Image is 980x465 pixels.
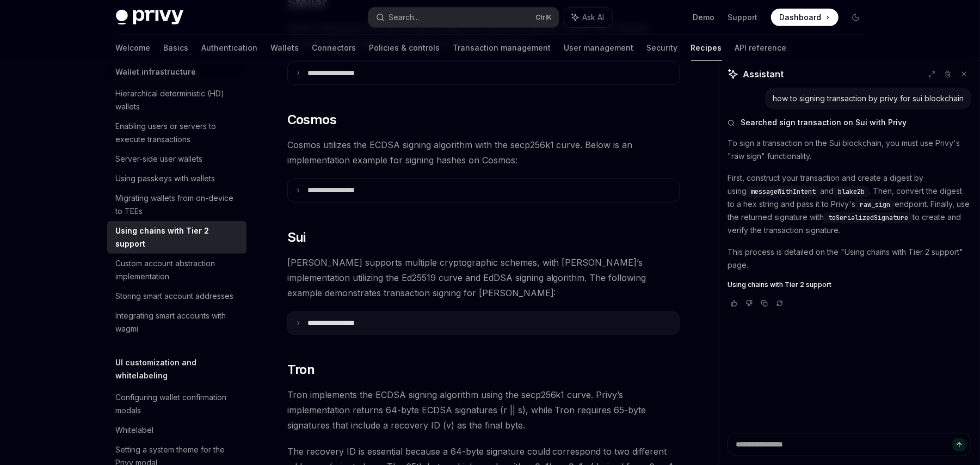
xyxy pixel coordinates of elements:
span: Tron implements the ECDSA signing algorithm using the secp256k1 curve. Privy’s implementation ret... [287,387,680,433]
span: toSerializedSignature [828,213,908,222]
span: Sui [287,229,306,246]
a: Support [728,12,758,23]
div: Search... [389,11,420,24]
span: Cosmos utilizes the ECDSA signing algorithm with the secp256k1 curve. Below is an implementation ... [287,137,680,168]
button: Send message [953,438,966,451]
a: Hierarchical deterministic (HD) wallets [107,84,246,117]
div: Hierarchical deterministic (HD) wallets [116,87,240,113]
a: Basics [164,35,189,61]
button: Ask AI [564,8,612,27]
span: raw_sign [860,200,890,209]
span: messageWithIntent [751,187,816,196]
a: Integrating smart accounts with wagmi [107,306,246,339]
div: Storing smart account addresses [116,290,234,303]
a: User management [564,35,634,61]
span: Assistant [743,68,784,81]
div: Using passkeys with wallets [116,172,215,185]
a: Storing smart account addresses [107,286,246,306]
a: Wallets [271,35,299,61]
a: Authentication [202,35,258,61]
a: Demo [693,12,715,23]
p: To sign a transaction on the Sui blockchain, you must use Privy's "raw sign" functionality. [728,137,971,163]
button: Search...CtrlK [368,8,559,27]
div: Configuring wallet confirmation modals [116,391,240,417]
a: Custom account abstraction implementation [107,254,246,286]
a: Server-side user wallets [107,149,246,169]
a: Whitelabel [107,420,246,440]
span: Ctrl K [536,13,552,22]
span: Cosmos [287,111,336,129]
a: Migrating wallets from on-device to TEEs [107,188,246,221]
button: Toggle dark mode [847,9,865,26]
a: Security [647,35,678,61]
div: Server-side user wallets [116,152,203,166]
span: Ask AI [583,12,605,23]
a: Using chains with Tier 2 support [107,221,246,254]
a: Dashboard [771,9,839,26]
a: Configuring wallet confirmation modals [107,388,246,420]
button: Searched sign transaction on Sui with Privy [728,117,971,128]
a: API reference [735,35,787,61]
a: Recipes [691,35,722,61]
p: This process is detailed on the "Using chains with Tier 2 support" page. [728,246,971,272]
p: First, construct your transaction and create a digest by using and . Then, convert the digest to ... [728,172,971,237]
span: Dashboard [780,12,822,23]
img: dark logo [116,10,183,25]
div: Whitelabel [116,424,154,437]
div: how to signing transaction by privy for sui blockchain [773,93,964,104]
div: Migrating wallets from on-device to TEEs [116,192,240,218]
a: Welcome [116,35,151,61]
h5: UI customization and whitelabeling [116,356,246,382]
div: Custom account abstraction implementation [116,257,240,283]
span: [PERSON_NAME] supports multiple cryptographic schemes, with [PERSON_NAME]’s implementation utiliz... [287,255,680,301]
div: Using chains with Tier 2 support [116,224,240,250]
span: Searched sign transaction on Sui with Privy [741,117,907,128]
a: Connectors [312,35,356,61]
a: Enabling users or servers to execute transactions [107,117,246,149]
a: Using passkeys with wallets [107,169,246,188]
a: Using chains with Tier 2 support [728,280,971,289]
span: blake2b [838,187,865,196]
div: Enabling users or servers to execute transactions [116,120,240,146]
a: Transaction management [453,35,551,61]
span: Tron [287,361,315,378]
a: Policies & controls [369,35,440,61]
span: Using chains with Tier 2 support [728,280,831,289]
div: Integrating smart accounts with wagmi [116,309,240,335]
